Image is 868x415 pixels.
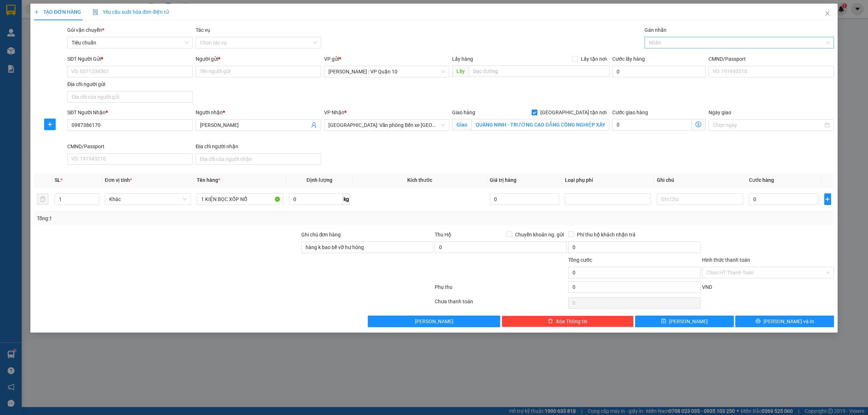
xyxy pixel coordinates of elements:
span: VND [702,284,712,290]
span: Lấy tận nơi [578,55,609,63]
span: plus [825,196,831,202]
strong: (Công Ty TNHH Chuyển Phát Nhanh Bảo An - MST: 0109597835) [10,20,150,26]
span: TẠO ĐƠN HÀNG [34,9,81,15]
input: VD: Bàn, Ghế [197,193,283,205]
input: Ngày giao [713,121,823,129]
span: [GEOGRAPHIC_DATA] tận nơi [537,108,609,116]
span: [PERSON_NAME] [669,317,708,325]
span: save [661,318,666,324]
div: Tổng: 1 [37,214,335,222]
label: Hình thức thanh toán [702,257,750,263]
span: Thu Hộ [435,232,451,238]
div: SĐT Người Gửi [67,55,193,63]
th: Ghi chú [654,173,746,187]
input: Cước lấy hàng [612,66,706,77]
span: SL [55,177,60,183]
span: Tiêu chuẩn [72,37,188,48]
span: user-add [311,122,317,128]
span: Giao hàng [452,110,475,115]
div: CMND/Passport [67,142,193,150]
span: [PERSON_NAME] [415,317,454,325]
span: Đơn vị tính [105,177,132,183]
label: Gán nhãn [644,27,667,33]
button: plus [824,193,831,205]
strong: BIÊN NHẬN VẬN CHUYỂN BẢO AN EXPRESS [12,10,148,18]
div: Người gửi [196,55,321,63]
div: Địa chỉ người gửi [67,80,193,88]
span: Chuyển khoản ng. gửi [512,231,567,239]
label: Ghi chú đơn hàng [301,232,341,238]
span: Xóa Thông tin [556,317,587,325]
input: 0 [490,193,559,205]
span: Tổng cước [568,257,592,263]
span: Kích thước [407,177,432,183]
div: VP gửi [324,55,450,63]
span: Giá trị hàng [490,177,516,183]
input: Địa chỉ của người gửi [67,91,193,103]
span: plus [44,121,55,127]
span: Hải Phòng: Văn phòng Bến xe Thượng Lý [328,120,445,131]
button: save[PERSON_NAME] [635,316,734,327]
span: dollar-circle [695,121,701,127]
div: Người nhận [196,108,321,116]
span: Phí thu hộ khách nhận trả [574,231,638,239]
span: Định lượng [307,177,332,183]
span: Giao [452,119,471,131]
button: delete [37,193,48,205]
th: Loại phụ phí [562,173,654,187]
input: Giao tận nơi [471,119,609,131]
span: printer [756,318,761,324]
span: Tên hàng [197,177,220,183]
button: deleteXóa Thông tin [502,316,634,327]
span: Cước hàng [749,177,774,183]
div: CMND/Passport [709,55,834,63]
img: icon [93,9,98,15]
span: VP Nhận [324,110,344,115]
label: Cước lấy hàng [612,56,645,62]
label: Ngày giao [709,110,731,115]
input: Ghi Chú [657,193,743,205]
button: plus [44,119,56,130]
input: Cước giao hàng [612,119,692,131]
span: [PHONE_NUMBER] (7h - 21h) [39,28,156,56]
label: Cước giao hàng [612,110,648,115]
button: [PERSON_NAME] [368,316,500,327]
div: Phụ thu [434,283,567,296]
span: delete [548,318,553,324]
span: Hồ Chí Minh : VP Quận 10 [328,66,445,77]
input: Địa chỉ của người nhận [196,153,321,165]
span: Gói vận chuyển [67,27,104,33]
div: SĐT Người Nhận [67,108,193,116]
span: Lấy [452,65,469,77]
span: CSKH: [6,28,156,56]
div: Chưa thanh toán [434,298,567,310]
span: close [825,10,830,16]
div: Địa chỉ người nhận [196,142,321,150]
span: plus [34,9,39,14]
span: [PERSON_NAME] và In [763,317,814,325]
span: Yêu cầu xuất hóa đơn điện tử [93,9,169,15]
span: Khác [109,194,187,205]
input: Dọc đường [469,65,609,77]
button: Close [817,4,838,24]
span: Lấy hàng [452,56,473,62]
label: Tác vụ [196,27,210,33]
span: kg [343,193,350,205]
button: printer[PERSON_NAME] và In [735,316,834,327]
input: Ghi chú đơn hàng [301,241,433,253]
